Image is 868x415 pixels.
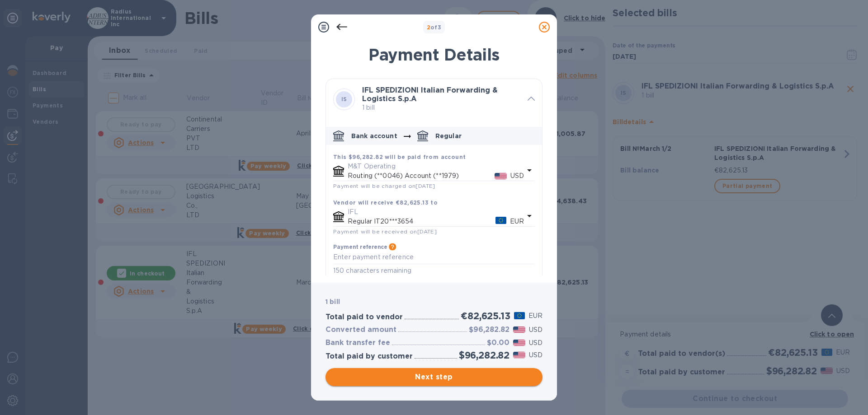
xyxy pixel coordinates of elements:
[326,79,542,120] div: ISIFL SPEDIZIONI Italian Forwarding & Logistics S.p.A 1 bill
[333,182,435,189] span: Payment will be charged on [DATE]
[529,325,542,335] p: USD
[487,339,509,347] h3: $0.00
[325,45,542,64] h1: Payment Details
[325,313,403,322] h3: Total paid to vendor
[333,154,466,160] b: This $96,282.82 will be paid from account
[528,311,542,321] p: EUR
[341,96,347,103] b: IS
[325,298,340,305] b: 1 bill
[461,310,510,322] h2: €82,625.13
[325,326,396,334] h3: Converted amount
[529,350,542,360] p: USD
[495,173,507,179] img: USD
[348,171,495,181] p: Routing (**0046) Account (**1979)
[325,368,542,386] button: Next step
[510,217,524,226] p: EUR
[435,131,462,140] p: Regular
[469,326,509,334] h3: $96,282.82
[459,350,509,361] h2: $96,282.82
[351,131,397,140] p: Bank account
[348,162,524,171] p: M&T Operating
[427,24,430,31] span: 2
[513,326,525,333] img: USD
[362,86,498,103] b: IFL SPEDIZIONI Italian Forwarding & Logistics S.p.A
[325,339,390,347] h3: Bank transfer fee
[510,171,524,181] p: USD
[427,24,442,31] b: of 3
[325,352,413,361] h3: Total paid by customer
[333,372,535,382] span: Next step
[333,228,437,235] span: Payment will be received on [DATE]
[333,244,387,251] h3: Payment reference
[348,217,495,226] p: Regular IT20***3654
[529,338,542,348] p: USD
[348,207,524,217] p: IFL
[362,103,520,112] p: 1 bill
[513,340,525,346] img: USD
[513,352,525,358] img: USD
[333,266,535,276] p: 150 characters remaining
[326,123,542,283] div: default-method
[333,199,438,206] b: Vendor will receive €82,625.13 to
